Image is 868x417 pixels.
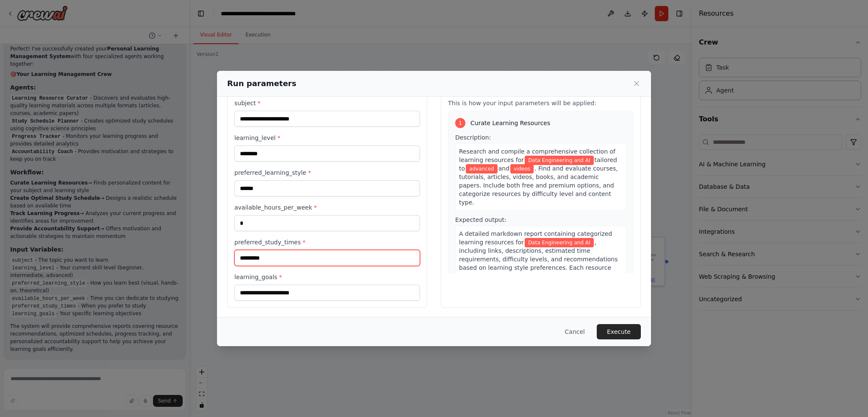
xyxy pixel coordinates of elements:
[234,273,420,281] label: learning_goals
[234,203,420,212] label: available_hours_per_week
[459,165,618,206] span: . Find and evaluate courses, tutorials, articles, videos, books, and academic papers. Include bot...
[234,168,420,177] label: preferred_learning_style
[227,78,296,90] h2: Run parameters
[459,148,615,163] span: Research and compile a comprehensive collection of learning resources for
[510,164,534,174] span: Variable: preferred_learning_style
[234,134,420,142] label: learning_level
[234,238,420,246] label: preferred_study_times
[498,165,509,172] span: and
[466,164,498,174] span: Variable: learning_level
[455,118,465,128] div: 1
[597,324,641,339] button: Execute
[455,216,506,223] span: Expected output:
[558,324,592,339] button: Cancel
[525,156,593,165] span: Variable: subject
[459,230,612,246] span: A detailed markdown report containing categorized learning resources for
[525,238,593,247] span: Variable: subject
[470,119,550,127] span: Curate Learning Resources
[234,99,420,107] label: subject
[455,134,491,141] span: Description:
[448,99,634,107] p: This is how your input parameters will be applied:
